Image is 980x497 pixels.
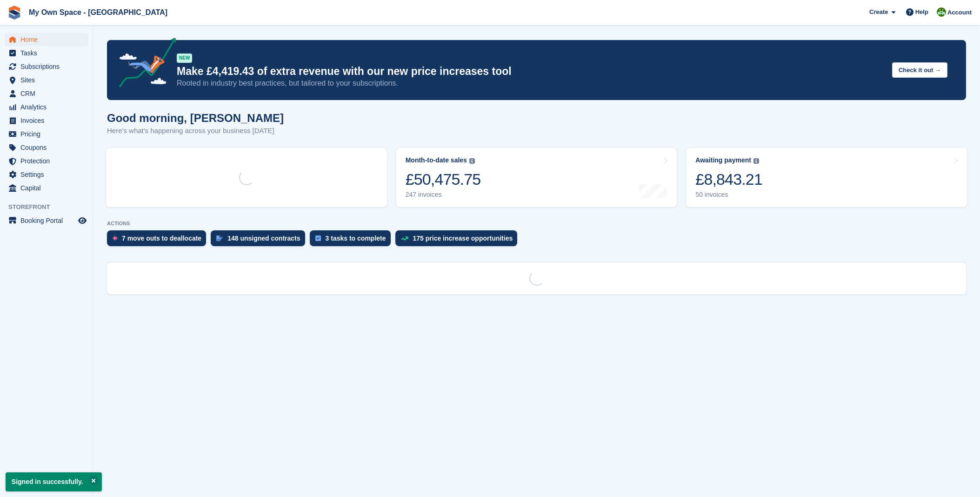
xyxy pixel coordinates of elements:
a: 175 price increase opportunities [395,230,522,251]
span: Settings [20,168,76,181]
a: menu [5,60,88,73]
div: NEW [177,54,192,63]
a: Awaiting payment £8,843.21 50 invoices [686,148,967,207]
img: icon-info-grey-7440780725fd019a000dd9b08b2336e03edf1995a4989e88bcd33f0948082b44.svg [469,158,475,164]
p: Make £4,419.43 of extra revenue with our new price increases tool [177,65,885,78]
a: Preview store [77,215,88,226]
span: Help [915,7,928,17]
div: £50,475.75 [406,170,481,189]
a: menu [5,74,88,87]
img: price_increase_opportunities-93ffe204e8149a01c8c9dc8f82e8f89637d9d84a8eef4429ea346261dce0b2c0.svg [401,236,408,241]
span: Analytics [20,101,76,114]
div: £8,843.21 [695,170,762,189]
span: Pricing [20,128,76,141]
span: Sites [20,74,76,87]
div: 247 invoices [406,191,481,199]
span: Home [20,33,76,46]
p: Here's what's happening across your business [DATE] [107,126,284,136]
a: menu [5,47,88,60]
div: 3 tasks to complete [326,235,386,242]
span: Storefront [8,202,93,212]
img: contract_signature_icon-13c848040528278c33f63329250d36e43548de30e8caae1d1a13099fd9432cc5.svg [216,235,223,241]
a: menu [5,128,88,141]
a: menu [5,33,88,46]
div: 7 move outs to deallocate [122,235,201,242]
img: move_outs_to_deallocate_icon-f764333ba52eb49d3ac5e1228854f67142a1ed5810a6f6cc68b1a99e826820c5.svg [113,235,117,241]
a: 3 tasks to complete [310,230,395,251]
a: 148 unsigned contracts [211,230,309,251]
img: icon-info-grey-7440780725fd019a000dd9b08b2336e03edf1995a4989e88bcd33f0948082b44.svg [753,158,759,164]
p: Signed in successfully. [6,472,102,491]
a: menu [5,114,88,127]
a: menu [5,214,88,227]
span: Protection [20,154,76,168]
button: Check it out → [892,62,947,78]
a: 7 move outs to deallocate [107,230,211,251]
span: Subscriptions [20,60,76,73]
div: Awaiting payment [695,156,751,164]
p: ACTIONS [107,221,966,227]
span: Account [947,8,972,17]
span: Create [869,7,888,17]
span: CRM [20,87,76,100]
img: task-75834270c22a3079a89374b754ae025e5fb1db73e45f91037f5363f120a921f8.svg [315,235,321,241]
h1: Good morning, [PERSON_NAME] [107,112,284,124]
a: menu [5,181,88,195]
span: Capital [20,181,76,195]
img: price-adjustments-announcement-icon-8257ccfd72463d97f412b2fc003d46551f7dbcb40ab6d574587a9cd5c0d94... [111,38,176,91]
a: menu [5,141,88,154]
a: menu [5,154,88,168]
img: Keely [937,7,946,17]
p: Rooted in industry best practices, but tailored to your subscriptions. [177,78,885,88]
img: stora-icon-8386f47178a22dfd0bd8f6a31ec36ba5ce8667c1dd55bd0f319d3a0aa187defe.svg [7,6,21,20]
span: Tasks [20,47,76,60]
div: 175 price increase opportunities [413,235,513,242]
a: My Own Space - [GEOGRAPHIC_DATA] [25,5,171,20]
div: 50 invoices [695,191,762,199]
div: 148 unsigned contracts [227,235,300,242]
span: Booking Portal [20,214,76,227]
span: Coupons [20,141,76,154]
span: Invoices [20,114,76,127]
a: menu [5,87,88,100]
a: menu [5,101,88,114]
a: menu [5,168,88,181]
a: Month-to-date sales £50,475.75 247 invoices [396,148,677,207]
div: Month-to-date sales [406,156,467,164]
